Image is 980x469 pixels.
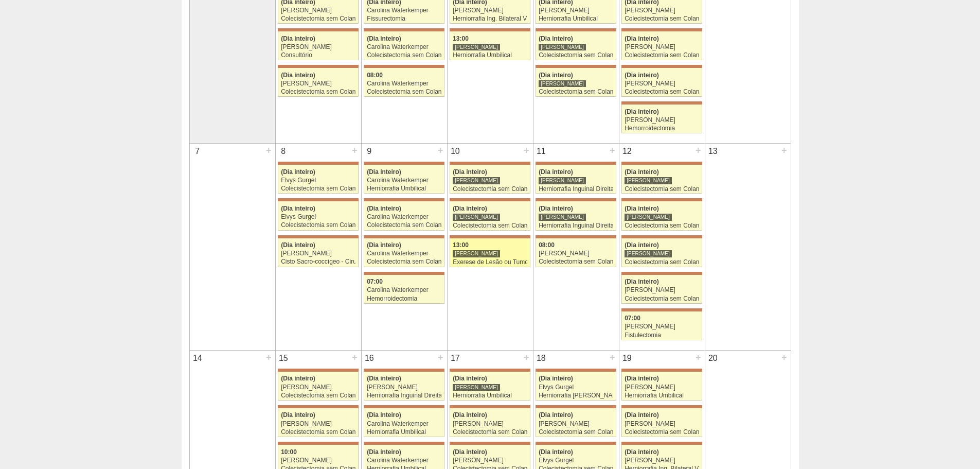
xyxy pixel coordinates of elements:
[190,351,206,366] div: 14
[367,35,401,42] span: (Dia inteiro)
[625,421,699,427] div: [PERSON_NAME]
[278,442,358,445] div: Key: Maria Braido
[367,287,441,293] div: Carolina Waterkemper
[539,186,613,193] div: Herniorrafia Inguinal Direita
[362,144,378,159] div: 9
[621,201,702,230] a: (Dia inteiro) [PERSON_NAME] Colecistectomia sem Colangiografia VL
[453,241,469,249] span: 13:00
[362,351,378,366] div: 16
[621,308,702,311] div: Key: Maria Braido
[625,168,659,176] span: (Dia inteiro)
[190,144,206,159] div: 7
[536,405,616,408] div: Key: Maria Braido
[625,411,659,419] span: (Dia inteiro)
[625,80,699,87] div: [PERSON_NAME]
[450,238,530,267] a: 13:00 [PERSON_NAME] Exerese de Lesão ou Tumor de Pele
[453,411,487,419] span: (Dia inteiro)
[367,168,401,176] span: (Dia inteiro)
[621,369,702,372] div: Key: Maria Braido
[539,222,613,229] div: Herniorrafia Inguinal Direita
[539,72,573,79] span: (Dia inteiro)
[453,457,527,464] div: [PERSON_NAME]
[621,162,702,165] div: Key: Maria Braido
[621,28,702,31] div: Key: Maria Braido
[536,408,616,437] a: (Dia inteiro) [PERSON_NAME] Colecistectomia sem Colangiografia VL
[281,411,315,419] span: (Dia inteiro)
[625,35,659,42] span: (Dia inteiro)
[621,68,702,97] a: (Dia inteiro) [PERSON_NAME] Colecistectomia sem Colangiografia VL
[533,144,549,159] div: 11
[539,15,613,22] div: Herniorrafia Umbilical
[453,213,500,221] div: [PERSON_NAME]
[625,177,672,184] div: [PERSON_NAME]
[278,405,358,408] div: Key: Maria Braido
[539,213,586,221] div: [PERSON_NAME]
[350,351,359,364] div: +
[625,384,699,391] div: [PERSON_NAME]
[448,351,464,366] div: 17
[281,429,355,436] div: Colecistectomia sem Colangiografia VL
[264,351,273,364] div: +
[539,258,613,265] div: Colecistectomia sem Colangiografia VL
[367,411,401,419] span: (Dia inteiro)
[539,177,586,184] div: [PERSON_NAME]
[278,201,358,230] a: (Dia inteiro) Elvys Gurgel Colecistectomia sem Colangiografia VL
[625,278,659,285] span: (Dia inteiro)
[450,31,530,60] a: 13:00 [PERSON_NAME] Herniorrafia Umbilical
[367,457,441,464] div: Carolina Waterkemper
[536,198,616,201] div: Key: Maria Braido
[448,144,464,159] div: 10
[367,429,441,436] div: Herniorrafia Umbilical
[621,105,702,133] a: (Dia inteiro) [PERSON_NAME] Hemorroidectomia
[625,15,699,22] div: Colecistectomia sem Colangiografia VL
[536,235,616,238] div: Key: Maria Braido
[536,372,616,401] a: (Dia inteiro) Elvys Gurgel Herniorrafia [PERSON_NAME]
[450,28,530,31] div: Key: Maria Braido
[453,429,527,436] div: Colecistectomia sem Colangiografia VL
[625,259,699,266] div: Colecistectomia sem Colangiografia VL
[539,421,613,427] div: [PERSON_NAME]
[350,144,359,157] div: +
[621,31,702,60] a: (Dia inteiro) [PERSON_NAME] Colecistectomia sem Colangiografia VL
[281,72,315,79] span: (Dia inteiro)
[625,287,699,293] div: [PERSON_NAME]
[281,168,315,176] span: (Dia inteiro)
[450,165,530,194] a: (Dia inteiro) [PERSON_NAME] Colecistectomia sem Colangiografia VL
[450,442,530,445] div: Key: Maria Braido
[539,168,573,176] span: (Dia inteiro)
[536,31,616,60] a: (Dia inteiro) [PERSON_NAME] Colecistectomia sem Colangiografia VL
[281,44,355,50] div: [PERSON_NAME]
[453,421,527,427] div: [PERSON_NAME]
[367,72,383,79] span: 08:00
[533,351,549,366] div: 18
[281,448,297,456] span: 10:00
[278,198,358,201] div: Key: Maria Braido
[367,250,441,257] div: Carolina Waterkemper
[364,198,444,201] div: Key: Maria Braido
[625,250,672,257] div: [PERSON_NAME]
[608,351,617,364] div: +
[539,205,573,212] span: (Dia inteiro)
[453,15,527,22] div: Herniorrafia Ing. Bilateral VL
[367,392,441,399] div: Herniorrafia Inguinal Direita
[450,408,530,437] a: (Dia inteiro) [PERSON_NAME] Colecistectomia sem Colangiografia VL
[367,222,441,229] div: Colecistectomia sem Colangiografia VL
[539,89,613,95] div: Colecistectomia sem Colangiografia VL
[536,162,616,165] div: Key: Maria Braido
[539,375,573,382] span: (Dia inteiro)
[780,351,789,364] div: +
[625,72,659,79] span: (Dia inteiro)
[539,7,613,14] div: [PERSON_NAME]
[625,205,659,212] span: (Dia inteiro)
[364,235,444,238] div: Key: Maria Braido
[539,43,586,51] div: [PERSON_NAME]
[367,375,401,382] span: (Dia inteiro)
[621,235,702,238] div: Key: Maria Braido
[621,311,702,340] a: 07:00 [PERSON_NAME] Fistulectomia
[278,68,358,97] a: (Dia inteiro) [PERSON_NAME] Colecistectomia sem Colangiografia
[621,272,702,275] div: Key: Maria Braido
[705,144,721,159] div: 13
[278,408,358,437] a: (Dia inteiro) [PERSON_NAME] Colecistectomia sem Colangiografia VL
[364,162,444,165] div: Key: Maria Braido
[450,369,530,372] div: Key: Maria Braido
